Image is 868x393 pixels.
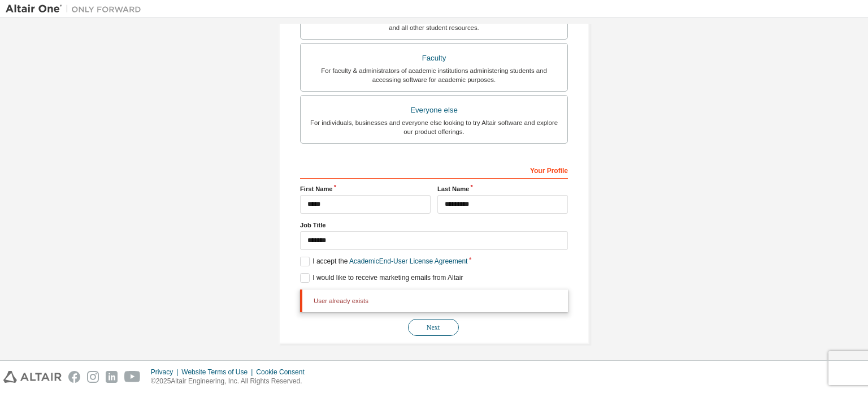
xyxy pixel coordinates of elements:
div: Website Terms of Use [181,368,256,377]
img: instagram.svg [87,371,99,383]
label: Last Name [437,184,568,193]
label: First Name [300,184,431,193]
a: Academic End-User License Agreement [349,257,467,265]
div: User already exists [300,290,568,312]
img: altair_logo.svg [3,371,62,383]
div: For currently enrolled students looking to access the free Altair Student Edition bundle and all ... [307,14,561,32]
div: Cookie Consent [256,368,311,377]
img: Altair One [6,3,147,15]
div: Faculty [307,50,561,66]
div: For faculty & administrators of academic institutions administering students and accessing softwa... [307,66,561,84]
label: I accept the [300,257,467,266]
img: facebook.svg [68,371,80,383]
div: Everyone else [307,102,561,118]
button: Next [408,319,459,336]
div: For individuals, businesses and everyone else looking to try Altair software and explore our prod... [307,118,561,136]
div: Your Profile [300,161,568,179]
div: Privacy [151,368,181,377]
img: linkedin.svg [106,371,118,383]
p: © 2025 Altair Engineering, Inc. All Rights Reserved. [151,377,311,386]
label: I would like to receive marketing emails from Altair [300,273,463,283]
label: Job Title [300,221,568,230]
img: youtube.svg [124,371,141,383]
